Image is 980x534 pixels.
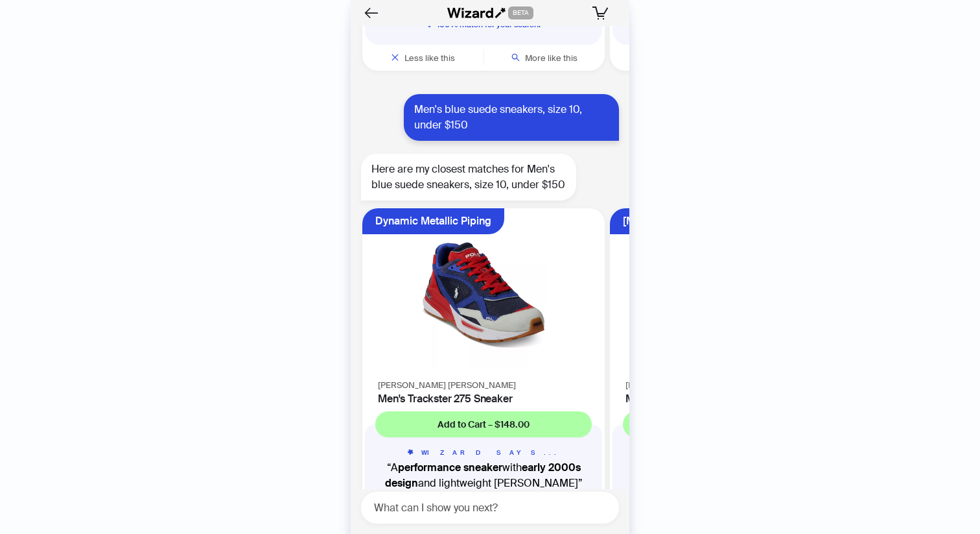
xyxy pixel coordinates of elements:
button: Back [361,3,382,23]
span: BETA [508,6,533,19]
h4: Men's Trackster 275 Sneaker [378,393,589,405]
div: Dynamic Metallic Piping [375,208,491,234]
q: A with and lightweight [PERSON_NAME] [375,460,592,491]
span: Less like this [404,53,455,64]
div: Men's blue suede sneakers, size 10, under $150 [404,94,619,141]
span: [PERSON_NAME] [PERSON_NAME] [378,380,516,391]
h4: Men's Brentford Lace-Up Sneakers [625,393,837,405]
b: early 2000s design [385,461,581,490]
div: Here are my closest matches for Men's blue suede sneakers, size 10, under $150 [361,154,576,200]
button: Less like this [362,45,484,71]
img: Men's Trackster 275 Sneaker [370,216,597,369]
h5: WIZARD SAYS... [623,448,839,457]
q: Sneakers with sock and for casual comfort [623,460,839,491]
span: Add to Cart – $148.00 [437,419,530,430]
span: close [391,53,399,62]
button: Add to Cart – $148.00 [375,411,592,437]
h5: WIZARD SAYS... [375,448,592,457]
span: [PERSON_NAME] [625,380,694,391]
span: More like this [525,53,577,64]
span: search [511,53,520,62]
div: [MEDICAL_DATA] Comfort [623,208,750,234]
button: More like this [484,45,605,71]
img: Men's Brentford Lace-Up Sneakers [618,216,845,369]
b: performance sneaker [398,461,502,474]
